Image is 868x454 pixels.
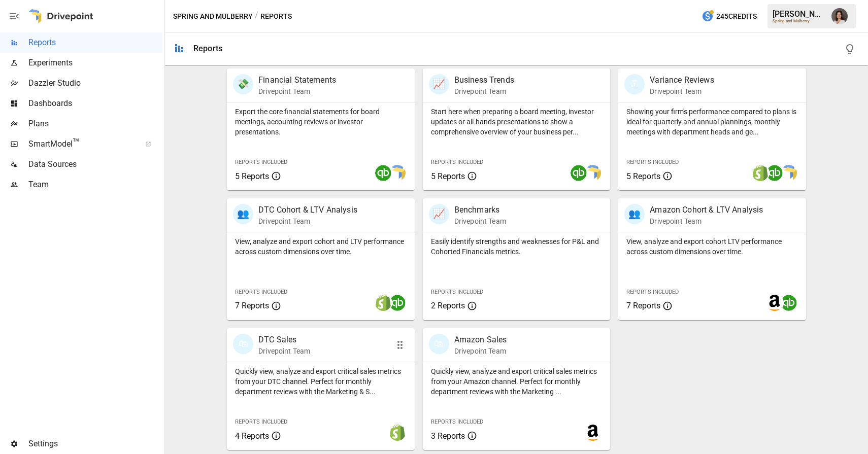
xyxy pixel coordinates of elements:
img: smart model [781,165,797,181]
p: Start here when preparing a board meeting, investor updates or all-hands presentations to show a ... [431,107,603,137]
span: Reports Included [235,418,287,425]
img: shopify [389,425,406,441]
p: Drivepoint Team [258,216,357,226]
img: quickbooks [571,165,587,181]
img: quickbooks [766,165,783,181]
div: 🛍 [233,334,253,354]
div: 👥 [233,204,253,224]
span: Reports [28,37,162,49]
span: 3 Reports [431,431,465,441]
img: smart model [389,165,406,181]
span: Reports Included [626,159,679,165]
p: Drivepoint Team [454,86,514,96]
span: Team [28,179,162,191]
p: View, analyze and export cohort LTV performance across custom dimensions over time. [626,236,798,257]
p: DTC Sales [258,334,310,346]
span: Plans [28,118,162,130]
span: Settings [28,438,162,450]
div: 🗓 [624,74,645,94]
img: quickbooks [389,295,406,311]
span: 2 Reports [431,301,465,310]
img: amazon [585,425,601,441]
p: Drivepoint Team [650,86,714,96]
p: Drivepoint Team [454,216,506,226]
span: ™ [73,136,80,149]
p: Quickly view, analyze and export critical sales metrics from your Amazon channel. Perfect for mon... [431,366,603,397]
p: Drivepoint Team [258,86,336,96]
p: Amazon Sales [454,334,507,346]
p: Variance Reviews [650,74,714,86]
p: Easily identify strengths and weaknesses for P&L and Cohorted Financials metrics. [431,236,603,257]
img: shopify [752,165,769,181]
div: [PERSON_NAME] [773,9,825,19]
span: 5 Reports [235,171,269,181]
img: amazon [766,295,783,311]
div: / [255,10,258,23]
span: Dashboards [28,97,162,110]
p: Quickly view, analyze and export critical sales metrics from your DTC channel. Perfect for monthl... [235,366,407,397]
span: Data Sources [28,158,162,170]
span: Reports Included [431,159,483,165]
span: 7 Reports [235,301,269,310]
p: Financial Statements [258,74,336,86]
button: 245Credits [697,7,761,26]
span: Reports Included [235,159,287,165]
span: Experiments [28,57,162,69]
span: Dazzler Studio [28,77,162,89]
button: Spring and Mulberry [173,10,253,23]
span: 245 Credits [716,10,757,23]
div: 💸 [233,74,253,94]
p: DTC Cohort & LTV Analysis [258,204,357,216]
p: Showing your firm's performance compared to plans is ideal for quarterly and annual plannings, mo... [626,107,798,137]
p: Business Trends [454,74,514,86]
p: Drivepoint Team [258,346,310,356]
span: 5 Reports [626,171,660,181]
span: 4 Reports [235,431,269,441]
span: Reports Included [235,289,287,295]
span: Reports Included [431,289,483,295]
img: smart model [585,165,601,181]
img: quickbooks [375,165,391,181]
p: Export the core financial statements for board meetings, accounting reviews or investor presentat... [235,107,407,137]
div: 👥 [624,204,645,224]
p: Amazon Cohort & LTV Analysis [650,204,763,216]
div: Spring and Mulberry [773,19,825,23]
img: Franziska Ibscher [831,8,848,24]
span: Reports Included [626,289,679,295]
p: Drivepoint Team [454,346,507,356]
div: 📈 [429,204,449,224]
span: Reports Included [431,418,483,425]
div: 📈 [429,74,449,94]
img: quickbooks [781,295,797,311]
span: 7 Reports [626,301,660,310]
div: Reports [193,44,222,53]
p: Benchmarks [454,204,506,216]
button: Franziska Ibscher [825,2,854,30]
img: shopify [375,295,391,311]
p: View, analyze and export cohort and LTV performance across custom dimensions over time. [235,236,407,257]
div: 🛍 [429,334,449,354]
span: 5 Reports [431,171,465,181]
p: Drivepoint Team [650,216,763,226]
span: SmartModel [28,138,134,150]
